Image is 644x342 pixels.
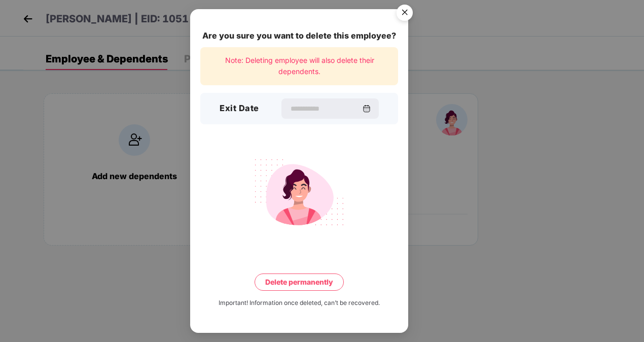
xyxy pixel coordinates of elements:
h3: Exit Date [220,102,259,115]
div: Are you sure you want to delete this employee? [200,29,398,42]
img: svg+xml;base64,PHN2ZyBpZD0iQ2FsZW5kYXItMzJ4MzIiIHhtbG5zPSJodHRwOi8vd3d3LnczLm9yZy8yMDAwL3N2ZyIgd2... [363,105,371,113]
div: Note: Deleting employee will also delete their dependents. [200,47,398,85]
div: Important! Information once deleted, can’t be recovered. [219,298,380,307]
img: svg+xml;base64,PHN2ZyB4bWxucz0iaHR0cDovL3d3dy53My5vcmcvMjAwMC9zdmciIHdpZHRoPSIyMjQiIGhlaWdodD0iMT... [242,152,356,231]
button: Delete permanently [255,273,344,290]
